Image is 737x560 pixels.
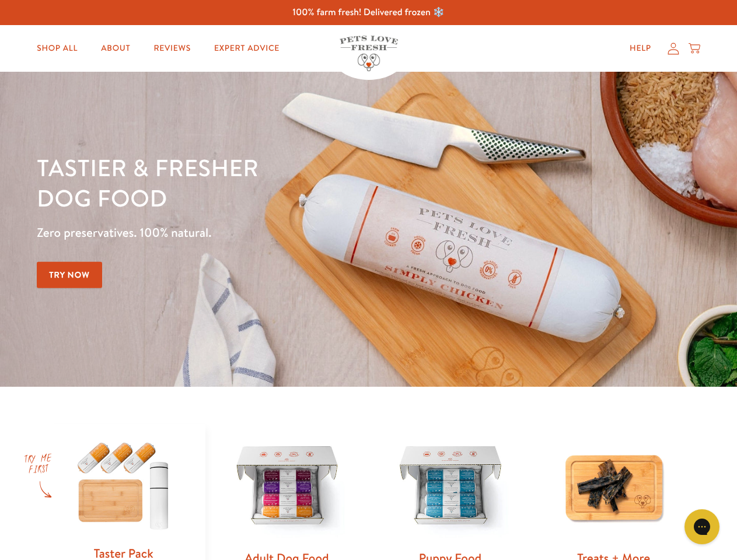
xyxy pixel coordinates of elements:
[37,152,479,213] h1: Tastier & fresher dog food
[620,37,661,60] a: Help
[37,262,102,288] a: Try Now
[27,37,87,60] a: Shop All
[37,222,479,243] p: Zero preservatives. 100% natural.
[205,37,289,60] a: Expert Advice
[679,505,725,548] iframe: Gorgias live chat messenger
[92,37,139,60] a: About
[340,36,398,71] img: Pets Love Fresh
[144,37,200,60] a: Reviews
